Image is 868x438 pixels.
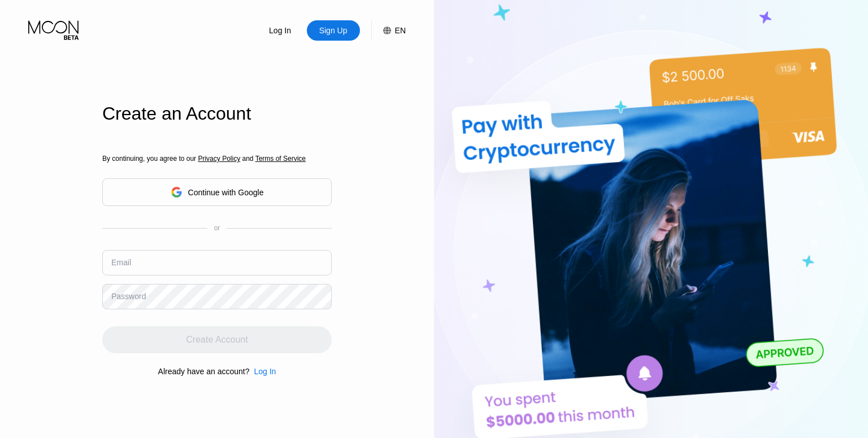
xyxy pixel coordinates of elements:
div: EN [371,20,406,41]
div: Sign Up [307,20,360,41]
span: Terms of Service [255,155,306,163]
div: EN [395,26,406,35]
div: Password [111,292,146,301]
div: Already have an account? [158,367,250,376]
div: Email [111,258,131,267]
span: and [240,155,255,163]
div: Create an Account [102,103,332,124]
span: Privacy Policy [198,155,240,163]
div: By continuing, you agree to our [102,155,332,163]
div: Log In [268,25,292,36]
div: Continue with Google [102,178,332,206]
div: or [214,224,220,232]
div: Log In [254,20,307,41]
div: Continue with Google [188,188,264,197]
div: Log In [254,367,276,376]
div: Log In [249,367,276,376]
div: Sign Up [318,25,349,36]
